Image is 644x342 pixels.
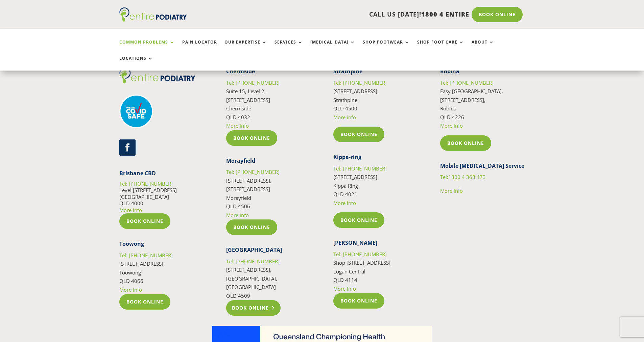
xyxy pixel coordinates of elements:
span: 1800 4 ENTIRE [421,10,469,18]
a: More info [333,114,356,121]
p: [STREET_ADDRESS] Toowong QLD 4066 [119,251,204,294]
a: Follow on Facebook [119,139,136,156]
p: Suite 15, Level 2, [STREET_ADDRESS] Chermside QLD 4032 [226,79,311,130]
a: About [472,40,494,54]
a: Book Online [333,293,384,309]
a: Tel: [PHONE_NUMBER] [333,79,387,86]
a: Tel: [PHONE_NUMBER] [226,79,280,86]
strong: Toowong [119,240,144,247]
strong: Kippa-ring [333,153,361,161]
a: Book Online [226,219,277,235]
a: Shop Foot Care [417,40,464,54]
a: More info [119,207,142,213]
p: Easy [GEOGRAPHIC_DATA], [STREET_ADDRESS], Robina QLD 4226 [440,79,525,135]
a: Tel: [PHONE_NUMBER] [333,165,387,172]
strong: Strathpine [333,68,362,75]
a: Book Online [472,7,523,22]
a: Book Online [333,212,384,228]
a: Tel: [PHONE_NUMBER] [119,180,173,187]
p: Level [STREET_ADDRESS] [GEOGRAPHIC_DATA] QLD 4000 [119,181,204,214]
strong: Mobile [MEDICAL_DATA] Service [440,162,524,169]
a: Locations [119,56,153,71]
strong: Chermside [226,68,255,75]
strong: Morayfield [226,157,255,164]
p: [STREET_ADDRESS], [STREET_ADDRESS] Morayfield QLD 4506 [226,168,311,219]
a: Pain Locator [182,40,217,54]
a: Book Online [226,130,277,146]
a: Shop Footwear [363,40,410,54]
strong: Robina [440,68,459,75]
a: More info [226,212,249,218]
p: [STREET_ADDRESS] Kippa Ring QLD 4021 [333,164,418,213]
img: covid-safe-logo [119,95,153,128]
p: CALL US [DATE]! [213,10,469,19]
a: More info [440,122,463,129]
a: [MEDICAL_DATA] [310,40,355,54]
a: Tel: [PHONE_NUMBER] [333,251,387,258]
a: Book Online [440,135,491,151]
a: Book Online [226,300,281,316]
a: Tel:1800 4 368 473 [440,174,486,180]
a: Common Problems [119,40,175,54]
p: [STREET_ADDRESS] Strathpine QLD 4500 [333,79,418,127]
a: Book Online [119,213,170,229]
strong: [GEOGRAPHIC_DATA] [226,246,282,254]
strong: Brisbane CBD [119,169,156,177]
span: 1800 4 368 473 [448,174,486,180]
a: Services [275,40,303,54]
a: Our Expertise [224,40,267,54]
p: [STREET_ADDRESS], [GEOGRAPHIC_DATA], [GEOGRAPHIC_DATA] QLD 4509 [226,257,311,300]
img: logo (1) [119,7,187,22]
a: Entire Podiatry [119,16,187,23]
a: More info [333,285,356,292]
a: More info [440,187,463,194]
a: More info [226,122,249,129]
strong: [PERSON_NAME] [333,239,377,246]
img: logo (1) [119,68,195,83]
a: More info [119,286,142,293]
a: Tel: [PHONE_NUMBER] [226,168,280,175]
a: Tel: [PHONE_NUMBER] [119,252,173,259]
a: Tel: [PHONE_NUMBER] [226,258,280,265]
a: Tel: [PHONE_NUMBER] [440,79,494,86]
a: Book Online [119,294,170,310]
p: Shop [STREET_ADDRESS] Logan Central QLD 4114 [333,250,418,293]
a: More info [333,200,356,206]
a: Book Online [333,127,384,142]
